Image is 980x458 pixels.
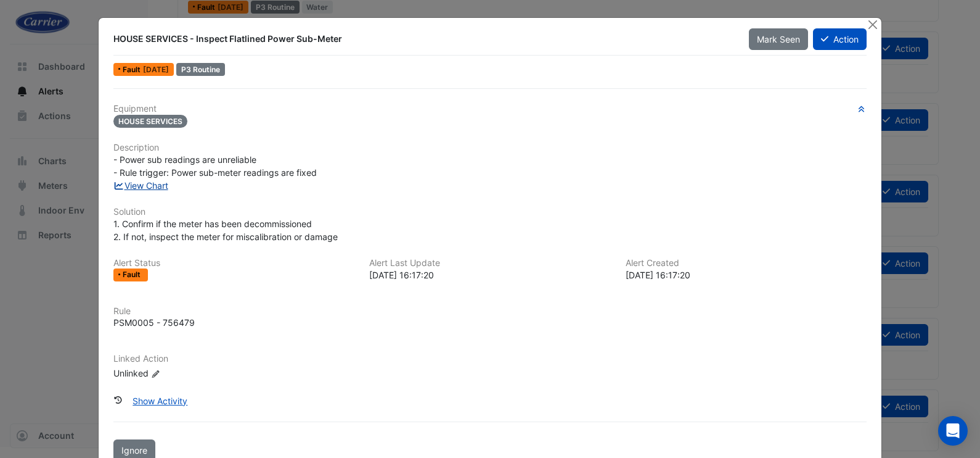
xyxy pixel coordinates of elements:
h6: Alert Status [113,258,354,269]
a: View Chart [113,180,168,191]
h6: Equipment [113,104,867,114]
span: Fri 12-Jul-2024 16:17 AEST [143,65,169,74]
h6: Linked Action [113,354,867,364]
h6: Alert Last Update [369,258,610,269]
button: Show Activity [125,390,195,412]
span: Ignore [121,445,147,456]
button: Mark Seen [749,28,808,50]
span: - Power sub readings are unreliable - Rule trigger: Power sub-meter readings are fixed [113,154,317,178]
span: HOUSE SERVICES [113,115,187,128]
div: [DATE] 16:17:20 [369,269,610,281]
button: Action [813,28,867,50]
div: Unlinked [113,367,261,380]
h6: Solution [113,207,867,217]
div: HOUSE SERVICES - Inspect Flatlined Power Sub-Meter [113,33,734,45]
div: [DATE] 16:17:20 [626,269,867,281]
div: PSM0005 - 756479 [113,316,195,329]
fa-icon: Edit Linked Action [151,369,160,378]
button: Close [866,18,879,31]
h6: Description [113,143,867,153]
div: P3 Routine [176,63,225,76]
div: Open Intercom Messenger [938,416,968,446]
span: Fault [123,66,143,73]
h6: Alert Created [626,258,867,269]
span: Mark Seen [757,34,800,44]
h6: Rule [113,306,867,317]
span: 1. Confirm if the meter has been decommissioned 2. If not, inspect the meter for miscalibration o... [113,219,338,242]
span: Fault [123,271,143,278]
